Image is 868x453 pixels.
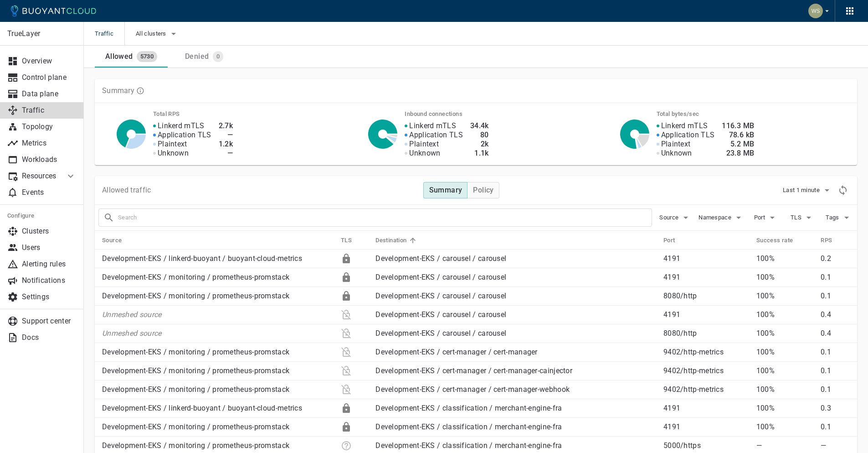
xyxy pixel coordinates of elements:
a: Development-EKS / carousel / carousel [375,273,506,281]
span: Traffic [95,22,124,46]
div: Unknown [341,440,352,451]
a: Development-EKS / cert-manager / cert-manager [375,348,538,356]
a: Development-EKS / cert-manager / cert-manager-webhook [375,385,570,394]
p: Unknown [409,149,440,158]
div: Denied [181,48,209,61]
h4: 34.4k [470,121,489,130]
p: Plaintext [158,140,187,149]
p: 4191 [663,273,749,282]
h5: Destination [375,237,406,244]
a: Development-EKS / monitoring / prometheus-promstack [102,441,289,450]
span: Source [659,214,680,221]
p: 100% [756,348,813,357]
p: 100% [756,404,813,413]
p: 4191 [663,422,749,432]
p: Users [22,243,76,252]
p: 100% [756,385,813,394]
span: All clusters [136,30,168,37]
p: Workloads [22,155,76,164]
span: Port [663,236,687,245]
a: Development-EKS / carousel / carousel [375,292,506,300]
a: Development-EKS / carousel / carousel [375,329,506,338]
p: 100% [756,310,813,319]
p: 0.4 [821,310,850,319]
p: Allowed traffic [102,186,151,195]
span: Success rate [756,236,805,245]
button: Tags [824,211,853,224]
p: 0.2 [821,254,850,263]
h4: 1.1k [470,149,489,158]
p: Overview [22,57,76,66]
button: All clusters [136,27,179,41]
div: Plaintext [341,347,352,358]
h5: RPS [821,237,832,244]
h4: 116.3 MB [722,121,754,130]
p: Unmeshed source [102,329,334,338]
h5: Port [663,237,675,244]
p: Topology [22,122,76,131]
p: 5000 / https [663,441,749,450]
p: Support center [22,317,76,326]
h4: — [219,149,233,158]
p: Control plane [22,73,76,82]
button: Namespace [699,211,744,224]
p: Linkerd mTLS [409,121,456,130]
p: Plaintext [661,140,691,149]
p: 0.1 [821,292,850,301]
p: 4191 [663,254,749,263]
a: Denied0 [168,46,241,68]
p: 9402 / http-metrics [663,385,749,394]
p: Alerting rules [22,260,76,269]
div: Refresh metrics [836,183,850,197]
p: 0.1 [821,273,850,282]
p: Linkerd mTLS [158,121,205,130]
button: Last 1 minute [783,183,832,197]
a: Development-EKS / monitoring / prometheus-promstack [102,348,289,356]
input: Search [118,211,652,224]
p: 100% [756,366,813,375]
h5: Configure [7,212,76,219]
p: 0.1 [821,348,850,357]
p: TrueLayer [7,29,76,38]
p: Application TLS [661,130,715,140]
p: Notifications [22,276,76,285]
span: RPS [821,236,844,245]
p: Resources [22,172,58,181]
h4: 80 [470,130,489,140]
p: 0.1 [821,366,850,375]
a: Allowed5730 [95,46,168,68]
a: Development-EKS / monitoring / prometheus-promstack [102,273,289,281]
a: Development-EKS / classification / merchant-engine-fra [375,422,562,431]
h4: 5.2 MB [722,140,754,149]
h4: — [219,130,233,140]
div: Plaintext [341,328,352,339]
a: Development-EKS / linkerd-buoyant / buoyant-cloud-metrics [102,254,302,263]
a: Development-EKS / monitoring / prometheus-promstack [102,366,289,375]
p: Metrics [22,139,76,148]
span: Source [102,236,134,245]
a: Development-EKS / classification / merchant-engine-fra [375,441,562,450]
div: Allowed [102,48,133,61]
h4: 2.7k [219,121,233,130]
h5: TLS [341,237,352,244]
p: 0.1 [821,422,850,432]
h4: 23.8 MB [722,149,754,158]
p: 4191 [663,404,749,413]
p: 100% [756,422,813,432]
button: TLS [788,211,817,224]
p: 9402 / http-metrics [663,366,749,375]
h4: Policy [473,186,493,195]
p: Docs [22,333,76,342]
a: Development-EKS / carousel / carousel [375,310,506,319]
div: Plaintext [341,365,352,376]
h4: 1.2k [219,140,233,149]
p: 0.3 [821,404,850,413]
p: Settings [22,292,76,302]
p: Application TLS [158,130,211,140]
p: Plaintext [409,140,439,149]
svg: TLS data is compiled from traffic seen by Linkerd proxies. RPS and TCP bytes reflect both inbound... [136,87,144,95]
button: Port [751,211,781,224]
h4: 2k [470,140,489,149]
button: Policy [467,182,499,198]
p: 4191 [663,310,749,319]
